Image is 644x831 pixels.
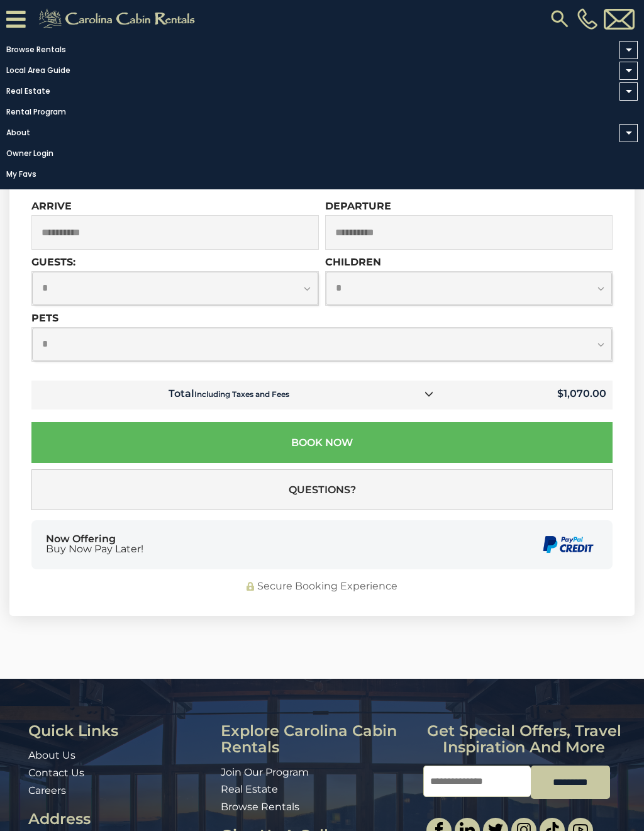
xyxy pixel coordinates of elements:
[221,766,309,778] a: Join Our Program
[31,579,613,594] div: Secure Booking Experience
[32,6,206,31] img: Khaki-logo.png
[28,749,75,761] a: About Us
[31,256,75,268] label: Guests:
[28,811,211,827] h3: Address
[31,422,613,463] button: Book Now
[28,723,211,739] h3: Quick Links
[31,381,443,410] td: Total
[574,8,601,30] a: [PHONE_NUMBER]
[423,723,625,756] h3: Get special offers, travel inspiration and more
[221,801,299,813] a: Browse Rentals
[325,200,391,212] label: Departure
[194,389,289,399] small: Including Taxes and Fees
[325,256,381,268] label: Children
[31,469,613,510] button: Questions?
[28,784,66,796] a: Careers
[46,534,143,554] div: Now Offering
[548,8,571,30] img: search-regular.svg
[46,544,143,554] span: Buy Now Pay Later!
[221,723,413,756] h3: Explore Carolina Cabin Rentals
[31,312,58,324] label: Pets
[28,767,84,779] a: Contact Us
[221,783,278,795] a: Real Estate
[31,200,72,212] label: Arrive
[443,381,613,410] td: $1,070.00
